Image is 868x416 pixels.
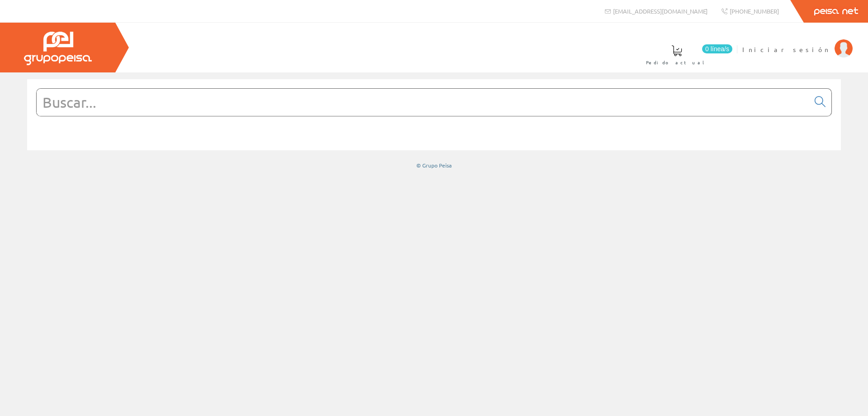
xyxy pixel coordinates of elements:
[27,162,841,169] div: © Grupo Peisa
[24,32,92,65] img: Grupo Peisa
[646,58,708,67] span: Pedido actual
[742,45,830,54] span: Iniciar sesión
[702,44,732,53] span: 0 línea/s
[37,89,809,116] input: Buscar...
[613,7,708,15] span: [EMAIL_ADDRESS][DOMAIN_NAME]
[730,7,779,15] span: [PHONE_NUMBER]
[742,38,853,46] a: Iniciar sesión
